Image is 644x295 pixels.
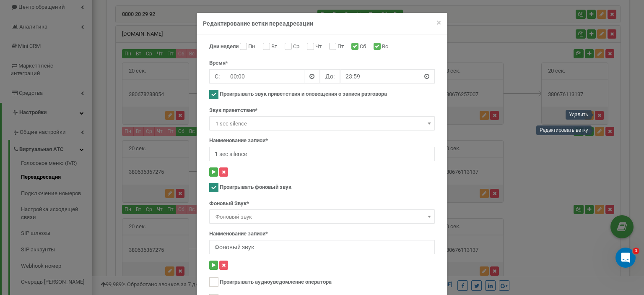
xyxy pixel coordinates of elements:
label: Проигрывать аудиоуведомление оператора [220,278,332,286]
iframe: Intercom live chat [615,248,636,268]
div: Редактировать ветку [536,125,592,135]
label: Время* [209,59,228,67]
label: Вт [271,43,279,51]
span: × [436,18,441,28]
label: Дни недели [209,43,239,51]
span: 1 [633,248,639,254]
label: Сб [360,43,368,51]
h4: Редактирование ветки переадресации [203,19,441,28]
span: Фоновый звук [209,209,435,224]
label: Фоновый Звук* [209,200,249,208]
label: Наименование записи* [209,137,268,145]
label: Проигрывать звук приветствия и оповещения о записи разговора [220,90,387,98]
label: Пт [338,43,346,51]
span: С: [209,69,225,84]
div: Удалить [566,110,592,120]
span: Фоновый звук [212,211,432,223]
label: Ср [293,43,301,51]
label: Звук приветствия* [209,107,257,115]
label: Проигрывать фоновый звук [220,183,291,191]
label: Пн [248,43,257,51]
span: 1 sec silence [209,116,435,131]
span: 1 sec silence [212,118,432,130]
span: До: [320,69,340,84]
label: Наименование записи* [209,230,268,238]
label: Вс [382,43,390,51]
label: Чт [315,43,324,51]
